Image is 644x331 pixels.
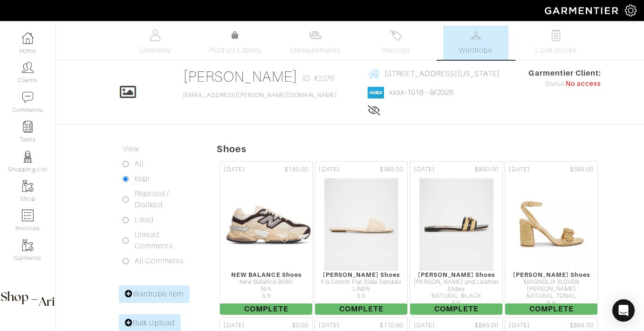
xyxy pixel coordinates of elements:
[207,178,326,271] img: V7kMxTKgLzigyDr39GCqCGbP
[224,321,244,330] span: [DATE]
[540,2,625,19] img: garmentier-logo-header-white-b43fb05a5012e4ada735d5af1a66efaba907eab6374d6393d1fbf88cb4ef424d.png
[384,70,500,78] span: [STREET_ADDRESS][US_STATE]
[516,178,586,271] img: mUE2GtXJDCHcZRSE9xiHuoFB
[509,321,529,330] span: [DATE]
[523,26,589,60] a: Look Books
[528,79,601,89] div: Status:
[290,45,341,56] span: Measurements
[368,68,500,79] a: [STREET_ADDRESS][US_STATE]
[292,321,308,330] span: $0.00
[217,143,644,155] h5: Shoes
[443,26,508,60] a: Wardrobe
[220,279,312,286] div: New Balance 9060
[22,239,34,251] img: garments-icon-b7da505a4dc4fd61783c78ac3ca0ef83fa9d6f193b1c9dc38574b1d14d53ca28.png
[203,30,268,56] a: Product Library
[315,271,407,278] div: [PERSON_NAME] Shoes
[22,121,34,133] img: reminder-icon-8004d30b9f0a5d33ae49ab947aed9ed385cf756f9e5892f1edd6e32f2345188e.png
[315,293,407,300] div: 5.5
[414,321,434,330] span: [DATE]
[612,299,635,322] div: Open Intercom Messenger
[220,303,312,315] span: Complete
[309,29,321,41] img: measurements-466bbee1fd09ba9460f595b01e5d73f9e2bff037440d3c8f018324cb6cdf7a4a.svg
[183,68,298,85] a: [PERSON_NAME]
[123,26,188,60] a: Overview
[22,180,34,192] img: garments-icon-b7da505a4dc4fd61783c78ac3ca0ef83fa9d6f193b1c9dc38574b1d14d53ca28.png
[315,279,407,286] div: Fia Cotton Flat Slide Sandals
[302,73,334,84] span: ID: #2276
[390,29,402,41] img: orders-27d20c2124de7fd6de4e0e44c1d41de31381a507db9b33961299e4e07d508b8c.svg
[135,229,193,252] label: Unread Comments
[139,45,171,56] span: Overview
[535,45,577,56] span: Look Books
[410,300,502,307] div: 5.5
[209,45,261,56] span: Product Library
[123,143,140,155] label: View:
[382,45,410,56] span: Invoices
[368,87,384,99] img: american_express-1200034d2e149cdf2cc7894a33a747db654cf6f8355cb502592f1d228b2ac700.png
[505,300,597,307] div: 5.5
[505,271,597,278] div: [PERSON_NAME] Shoes
[119,285,190,303] a: Wardrobe Item
[135,255,184,267] label: All Comments
[22,32,34,44] img: dashboard-icon-dbcd8f5a0b271acd01030246c82b418ddd0df26cd7fceb0bd07c9910d44c42f6.png
[183,92,337,99] a: [EMAIL_ADDRESS][PERSON_NAME][DOMAIN_NAME]
[315,303,407,315] span: Complete
[324,178,398,271] img: KtsoXbLKqQdxe5S4NsRVLz6u
[528,68,601,79] span: Garmentier Client:
[410,271,502,278] div: [PERSON_NAME] Shoes
[319,165,339,174] span: [DATE]
[220,293,312,300] div: 5.5
[570,321,594,330] span: $895.00
[220,271,312,278] div: NEW BALANCE Shoes
[380,165,404,174] span: $395.00
[410,279,502,293] div: [PERSON_NAME] and Leather Slides
[135,214,154,225] label: Liked
[505,279,597,293] div: MAGNOLIA WOVEN [PERSON_NAME]
[315,286,407,293] div: LINEN
[419,178,493,271] img: ejmxBbVC3vpvZbG3VPgHfpVy
[22,62,34,73] img: clients-icon-6bae9207a08558b7cb47a8932f037763ab4055f8c8b6bfacd5dc20c3e0201464.png
[390,88,453,97] a: xxxx-1018 - 9/2028
[505,303,597,315] span: Complete
[219,160,314,316] a: [DATE] $150.00 NEW BALANCE Shoes New Balance 9060 N/A 5.5 Complete
[224,165,244,174] span: [DATE]
[504,160,599,316] a: [DATE] $595.00 [PERSON_NAME] Shoes MAGNOLIA WOVEN [PERSON_NAME] NATURAL TONAL 5.5 Complete
[285,165,308,174] span: $150.00
[475,321,499,330] span: $895.00
[410,293,502,300] div: NATURAL BLACK
[135,173,150,184] label: Kept
[470,29,482,41] img: wardrobe-487a4870c1b7c33e795ec22d11cfc2ed9d08956e64fb3008fe2437562e282088.svg
[22,151,34,162] img: stylists-icon-eb353228a002819b7ec25b43dbf5f0378dd9e0616d9560372ff212230b889e62.png
[570,165,594,174] span: $595.00
[319,321,339,330] span: [DATE]
[363,26,428,60] a: Invoices
[22,210,34,221] img: orders-icon-0abe47150d42831381b5fb84f609e132dff9fe21cb692f30cb5eec754e2cba89.png
[314,160,409,316] a: [DATE] $395.00 [PERSON_NAME] Shoes Fia Cotton Flat Slide Sandals LINEN 5.5 Complete
[509,165,529,174] span: [DATE]
[283,26,349,60] a: Measurements
[149,29,161,41] img: basicinfo-40fd8af6dae0f16599ec9e87c0ef1c0a1fdea2edbe929e3d69a839185d80c458.svg
[410,303,502,315] span: Complete
[135,188,193,211] label: Rejected / Disliked
[380,321,404,330] span: $110.60
[22,92,34,103] img: comment-icon-a0a6a9ef722e966f86d9cbdc48e553b5cf19dbc54f86b18d962a5391bc8f6eb6.png
[505,293,597,300] div: NATURAL TONAL
[550,29,562,41] img: todo-9ac3debb85659649dc8f770b8b6100bb5dab4b48dedcbae339e5042a72dfd3cc.svg
[475,165,499,174] span: $950.00
[566,79,601,89] span: No access
[220,286,312,293] div: N/A
[135,158,144,169] label: All
[409,160,504,316] a: [DATE] $950.00 [PERSON_NAME] Shoes [PERSON_NAME] and Leather Slides NATURAL BLACK 5.5 Complete
[459,45,493,56] span: Wardrobe
[625,5,637,16] img: gear-icon-white-bd11855cb880d31180b6d7d6211b90ccbf57a29d726f0c71d8c61bd08dd39cc2.png
[414,165,434,174] span: [DATE]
